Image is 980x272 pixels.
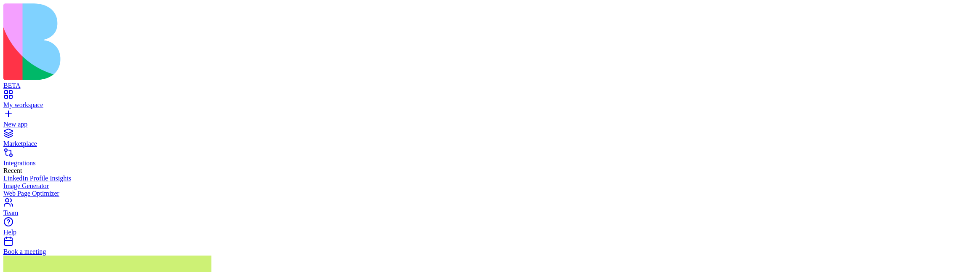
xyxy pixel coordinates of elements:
a: My workspace [3,94,977,109]
a: Help [3,221,977,236]
a: Marketplace [3,132,977,148]
span: Recent [3,167,22,174]
a: Book a meeting [3,240,977,256]
div: Team [3,209,977,217]
a: Image Generator [3,182,977,190]
img: logo [3,3,342,80]
a: LinkedIn Profile Insights [3,175,977,182]
div: My workspace [3,101,977,109]
a: Team [3,202,977,217]
div: BETA [3,82,977,89]
div: Marketplace [3,140,977,148]
a: Web Page Optimizer [3,190,977,197]
div: Integrations [3,159,977,167]
a: Integrations [3,152,977,167]
a: New app [3,113,977,128]
div: New app [3,121,977,128]
div: Help [3,229,977,236]
div: Book a meeting [3,248,977,256]
a: BETA [3,74,977,89]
